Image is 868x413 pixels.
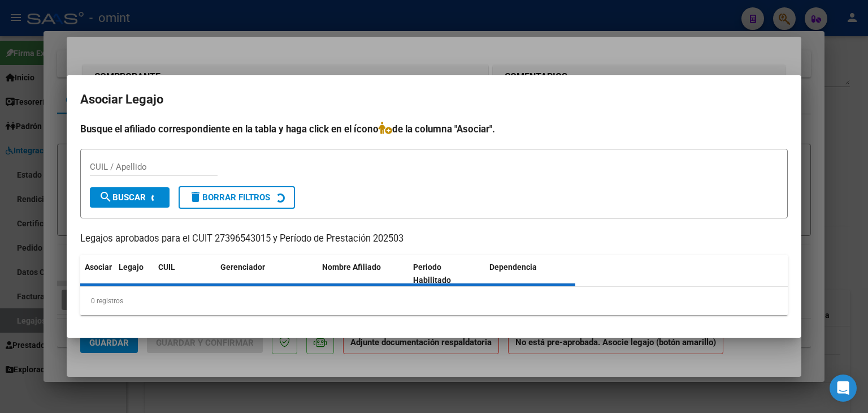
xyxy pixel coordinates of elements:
[80,232,788,246] p: Legajos aprobados para el CUIT 27396543015 y Período de Prestación 202503
[85,263,112,272] span: Asociar
[154,255,216,292] datatable-header-cell: CUIL
[114,255,154,292] datatable-header-cell: Legajo
[318,255,409,292] datatable-header-cell: Nombre Afiliado
[90,187,170,208] button: Buscar
[80,122,788,136] h4: Busque el afiliado correspondiente en la tabla y haga click en el ícono de la columna "Asociar".
[189,190,202,204] mat-icon: delete
[80,89,788,110] h2: Asociar Legajo
[489,263,537,272] span: Dependencia
[830,375,857,402] div: Open Intercom Messenger
[220,263,265,272] span: Gerenciador
[99,190,112,204] mat-icon: search
[119,263,144,272] span: Legajo
[409,255,485,292] datatable-header-cell: Periodo Habilitado
[322,263,381,272] span: Nombre Afiliado
[189,192,270,203] span: Borrar Filtros
[413,263,451,285] span: Periodo Habilitado
[80,255,114,292] datatable-header-cell: Asociar
[179,186,295,209] button: Borrar Filtros
[99,192,146,203] span: Buscar
[80,287,788,315] div: 0 registros
[158,263,175,272] span: CUIL
[216,255,318,292] datatable-header-cell: Gerenciador
[485,255,576,292] datatable-header-cell: Dependencia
